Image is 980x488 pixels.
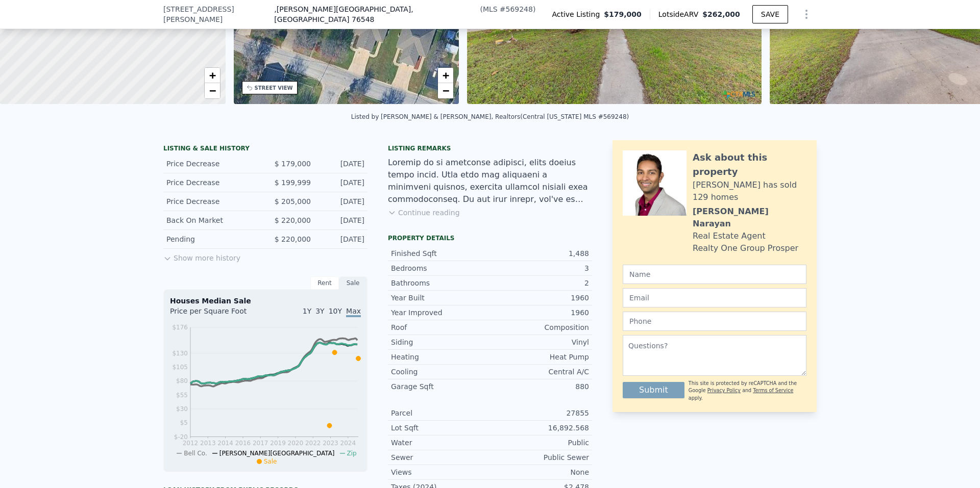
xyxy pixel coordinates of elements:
div: Loremip do si ametconse adipisci, elits doeius tempo incid. Utla etdo mag aliquaeni a minimveni q... [388,157,592,206]
div: Year Improved [391,307,490,318]
span: [STREET_ADDRESS][PERSON_NAME] [163,4,274,24]
tspan: 2022 [305,440,321,447]
input: Email [623,288,806,307]
div: None [490,467,589,477]
span: Active Listing [552,9,604,19]
button: Show more history [163,249,240,263]
div: Property details [388,234,592,242]
div: This site is protected by reCAPTCHA and the Google and apply. [689,380,806,402]
span: , [PERSON_NAME][GEOGRAPHIC_DATA] [274,4,478,24]
span: − [209,84,215,97]
div: Sewer [391,452,490,463]
tspan: $55 [176,392,188,399]
tspan: $130 [172,350,188,357]
div: Composition [490,322,589,332]
button: SAVE [752,5,788,23]
tspan: $105 [172,364,188,371]
a: Zoom out [205,83,220,98]
div: Rent [310,276,339,290]
div: Public Sewer [490,452,589,463]
div: 880 [490,381,589,392]
div: Price Decrease [166,196,257,207]
span: $262,000 [702,10,740,18]
div: Bedrooms [391,263,490,273]
div: Bathrooms [391,278,490,288]
div: [PERSON_NAME] Narayan [693,206,806,230]
div: Central A/C [490,367,589,377]
span: # 569248 [500,5,533,13]
span: + [209,69,215,82]
input: Phone [623,312,806,331]
div: Listed by [PERSON_NAME] & [PERSON_NAME], Realtors (Central [US_STATE] MLS #569248) [351,113,629,120]
div: Real Estate Agent [693,230,766,242]
tspan: $176 [172,324,188,331]
div: [PERSON_NAME] has sold 129 homes [693,179,806,203]
div: 1960 [490,307,589,318]
div: Listing remarks [388,144,592,152]
tspan: 2013 [200,440,216,447]
div: 1960 [490,293,589,303]
div: [DATE] [319,177,364,188]
div: [DATE] [319,234,364,244]
div: Year Built [391,293,490,303]
span: 10Y [329,307,342,315]
div: [DATE] [319,215,364,225]
div: 3 [490,263,589,273]
div: Lot Sqft [391,423,490,433]
div: Vinyl [490,337,589,347]
div: Roof [391,322,490,332]
div: Ask about this property [693,150,806,179]
div: Siding [391,337,490,347]
span: Bell Co. [184,450,207,457]
a: Terms of Service [753,388,793,393]
div: [DATE] [319,159,364,169]
button: Show Options [796,4,817,24]
div: 16,892.568 [490,423,589,433]
tspan: 2023 [323,440,338,447]
div: Cooling [391,367,490,377]
div: 27855 [490,408,589,418]
div: Water [391,438,490,448]
span: $ 205,000 [275,197,311,206]
button: Submit [623,382,684,398]
div: Back On Market [166,215,257,225]
button: Continue reading [388,208,460,218]
span: Max [346,307,361,317]
span: $ 179,000 [275,160,311,168]
input: Name [623,265,806,284]
span: 1Y [303,307,311,315]
div: Heat Pump [490,352,589,362]
div: ( ) [480,4,536,14]
tspan: 2016 [235,440,251,447]
tspan: 2014 [217,440,233,447]
tspan: 2017 [253,440,268,447]
span: Lotside ARV [658,9,702,19]
div: LISTING & SALE HISTORY [163,144,367,155]
div: Garage Sqft [391,381,490,392]
span: Zip [347,450,357,457]
span: [PERSON_NAME][GEOGRAPHIC_DATA] [219,450,335,457]
div: Realty One Group Prosper [693,242,798,254]
span: $ 220,000 [275,216,311,224]
div: [DATE] [319,196,364,207]
a: Zoom out [438,83,453,98]
tspan: 2024 [340,440,356,447]
div: Parcel [391,408,490,418]
span: $ 199,999 [275,178,311,187]
div: 1,488 [490,248,589,259]
tspan: $80 [176,377,188,384]
div: Views [391,467,490,477]
div: Price per Square Foot [170,306,265,322]
tspan: 2012 [183,440,199,447]
tspan: $-20 [174,433,188,441]
div: Houses Median Sale [170,296,361,306]
span: $ 220,000 [275,235,311,243]
div: 2 [490,278,589,288]
a: Zoom in [438,68,453,83]
div: Price Decrease [166,159,257,169]
div: Finished Sqft [391,248,490,259]
tspan: $30 [176,405,188,413]
tspan: 2019 [270,440,286,447]
a: Privacy Policy [707,388,741,393]
div: Public [490,438,589,448]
